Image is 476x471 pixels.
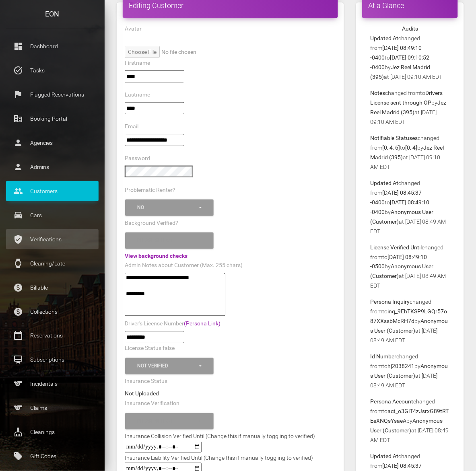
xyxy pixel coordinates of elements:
[370,263,433,280] b: Anonymous User (Customer)
[119,453,319,463] div: Insurance Liability Verified Until (Change this if manually toggling to verified)
[370,352,450,391] p: changed from to by at [DATE] 08:49 AM EDT
[12,209,93,221] p: Cars
[12,306,93,318] p: Collections
[12,185,93,197] p: Customers
[125,186,175,194] label: Problematic Renter?
[125,59,150,67] label: Firstname
[137,237,198,244] div: Please select
[6,60,99,80] a: task_alt Tasks
[6,374,99,394] a: sports Incidentals
[125,25,142,33] label: Avatar
[6,109,99,129] a: corporate_fare Booking Portal
[12,64,93,76] p: Tasks
[137,363,198,370] div: Not Verified
[6,278,99,298] a: paid Billable
[125,262,243,270] label: Admin Notes about Customer (Max. 255 chars)
[6,398,99,418] a: sports Claims
[6,36,99,56] a: dashboard Dashboard
[12,330,93,342] p: Reservations
[125,253,188,259] a: View background checks
[370,35,398,41] b: Updated At
[12,450,93,463] p: Gift Codes
[370,297,450,346] p: changed from to by at [DATE] 08:49 AM EDT
[184,321,220,327] a: (Persona Link)
[370,354,396,360] b: Id Number
[12,161,93,173] p: Admins
[125,413,214,430] button: Please select
[6,302,99,322] a: paid Collections
[370,135,418,141] b: Notifiable Statuses
[125,345,175,353] label: License Status false
[12,40,93,52] p: Dashboard
[12,137,93,149] p: Agencies
[125,320,220,328] label: Driver's License Number
[370,88,450,127] p: changed from to by at [DATE] 09:10 AM EDT
[125,391,159,397] strong: Not Uploaded
[370,90,385,96] b: Notes
[125,154,150,162] label: Password
[12,402,93,414] p: Claims
[125,200,214,216] button: No
[6,350,99,370] a: card_membership Subscriptions
[370,64,430,80] b: Jez Reel Madrid (395)
[370,254,427,270] b: [DATE] 08:49:10 -0500
[119,432,321,441] div: Insurance Collision Verified Until (Change this if manually toggling to verified)
[12,426,93,438] p: Cleanings
[12,282,93,294] p: Billable
[6,157,99,177] a: person Admins
[370,244,422,251] b: License Verified Until
[129,0,332,10] h4: Editing Customer
[370,397,450,445] p: changed from to by at [DATE] 08:49 AM EDT
[387,363,414,370] b: hj2038241
[6,133,99,153] a: person Agencies
[370,189,422,206] b: [DATE] 08:45:37 -0400
[370,199,429,215] b: [DATE] 08:49:10 -0400
[370,399,413,405] b: Persona Account
[125,400,179,408] label: Insurance Verification
[6,205,99,225] a: drive_eta Cars
[125,123,138,131] label: Email
[12,354,93,366] p: Subscriptions
[382,144,400,151] b: [0, 4, 6]
[137,204,198,211] div: No
[12,88,93,101] p: Flagged Reservations
[405,144,417,151] b: [0, 4]
[370,45,422,61] b: [DATE] 08:49:10 -0400
[370,453,398,460] b: Updated At
[12,233,93,245] p: Verifications
[125,219,178,227] label: Background Verified?
[6,181,99,201] a: people Customers
[370,408,449,424] b: act_o3GiT4zJsrxG89tRTEeXNQsYsaeA
[370,299,410,305] b: Persona Inquiry
[6,229,99,249] a: verified_user Verifications
[370,178,450,236] p: changed from to by at [DATE] 08:49 AM EDT
[370,243,450,291] p: changed from to by at [DATE] 08:49 AM EDT
[402,25,418,32] strong: Audits
[370,309,447,325] b: inq_9EhTKSP9LGQr57o87XXssbMcRH7d
[6,84,99,105] a: flag Flagged Reservations
[125,378,167,386] label: Insurance Status
[6,326,99,346] a: calendar_today Reservations
[12,113,93,125] p: Booking Portal
[125,358,214,374] button: Not Verified
[6,422,99,442] a: cleaning_services Cleanings
[12,378,93,390] p: Incidentals
[125,232,214,249] button: Please select
[368,0,452,10] h4: At a Glance
[370,54,429,70] b: [DATE] 09:10:52 -0400
[370,209,433,225] b: Anonymous User (Customer)
[370,133,450,172] p: changed from to by at [DATE] 09:10 AM EDT
[125,91,150,99] label: Lastname
[6,446,99,467] a: local_offer Gift Codes
[6,253,99,274] a: watch Cleaning/Late
[12,257,93,269] p: Cleaning/Late
[137,418,198,425] div: Please select
[370,180,398,186] b: Updated At
[370,33,450,82] p: changed from to by at [DATE] 09:10 AM EDT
